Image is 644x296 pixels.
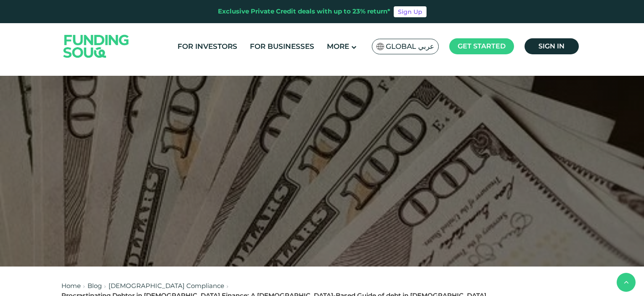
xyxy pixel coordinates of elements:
[458,42,506,50] span: Get started
[109,282,224,290] a: [DEMOGRAPHIC_DATA] Compliance
[525,38,579,54] a: Sign in
[61,282,81,290] a: Home
[248,40,316,53] a: For Businesses
[327,42,349,51] span: More
[394,6,427,17] a: Sign Up
[617,273,636,292] button: back
[538,42,564,50] span: Sign in
[218,7,390,16] div: Exclusive Private Credit deals with up to 23% return*
[376,43,384,50] img: SA Flag
[386,42,434,51] span: Global عربي
[87,282,102,290] a: Blog
[55,25,138,67] img: Logo
[175,40,239,53] a: For Investors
